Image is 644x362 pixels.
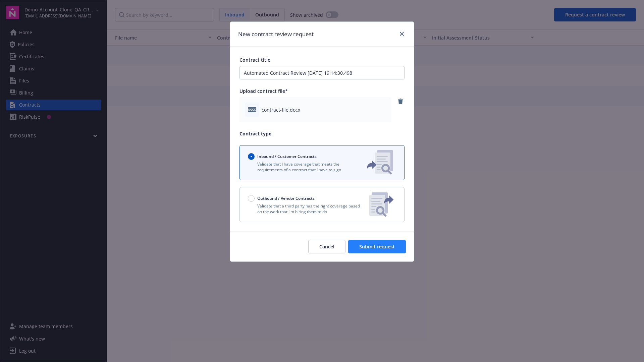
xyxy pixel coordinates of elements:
[248,195,255,202] input: Outbound / Vendor Contracts
[239,66,405,79] input: Enter a title for this contract
[396,97,405,105] a: remove
[359,243,395,250] span: Submit request
[239,130,405,137] p: Contract type
[257,154,317,159] span: Inbound / Customer Contracts
[239,187,405,222] button: Outbound / Vendor ContractsValidate that a third party has the right coverage based on the work t...
[248,153,255,160] input: Inbound / Customer Contracts
[238,30,314,39] h1: New contract review request
[239,145,405,180] button: Inbound / Customer ContractsValidate that I have coverage that meets the requirements of a contra...
[348,240,406,253] button: Submit request
[239,88,288,94] span: Upload contract file*
[308,240,345,253] button: Cancel
[239,57,270,63] span: Contract title
[319,243,334,250] span: Cancel
[248,203,364,215] p: Validate that a third party has the right coverage based on the work that I'm hiring them to do
[262,106,300,113] span: contract-file.docx
[257,195,315,201] span: Outbound / Vendor Contracts
[248,107,256,112] span: docx
[248,161,356,173] p: Validate that I have coverage that meets the requirements of a contract that I have to sign
[398,30,406,38] a: close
